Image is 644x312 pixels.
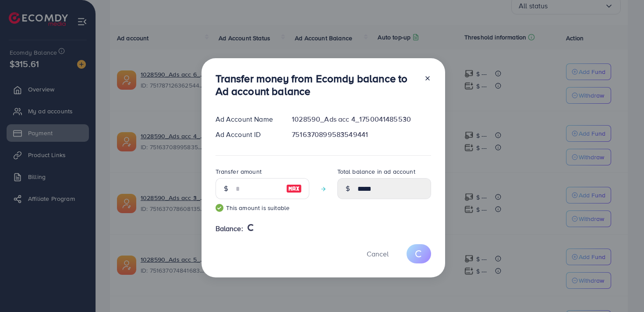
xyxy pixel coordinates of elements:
div: 7516370899583549441 [285,130,438,140]
img: guide [216,204,223,212]
div: 1028590_Ads acc 4_1750041485530 [285,114,438,124]
span: Balance: [216,224,243,234]
iframe: Chat [607,273,637,305]
label: Total balance in ad account [337,167,415,176]
span: Cancel [367,249,389,259]
small: This amount is suitable [216,203,309,212]
button: Cancel [356,244,400,263]
div: Ad Account ID [209,130,285,140]
div: Ad Account Name [209,114,285,124]
label: Transfer amount [216,167,262,176]
img: image [286,183,302,194]
h3: Transfer money from Ecomdy balance to Ad account balance [216,72,417,98]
